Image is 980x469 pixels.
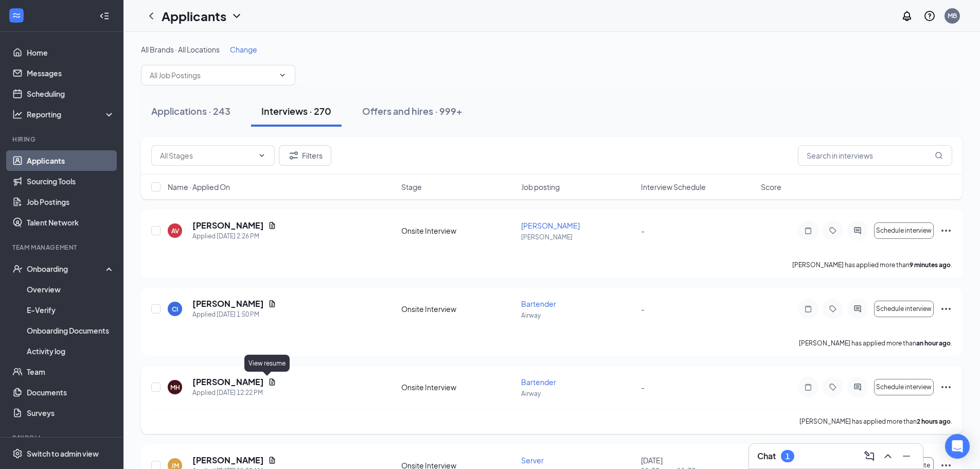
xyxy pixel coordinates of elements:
div: View resume [244,355,290,372]
div: Onsite Interview [401,382,515,392]
div: Switch to admin view [27,448,99,459]
span: [PERSON_NAME] [521,221,580,230]
a: Surveys [27,403,115,423]
svg: ChevronDown [258,151,266,160]
div: Offers and hires · 999+ [362,105,462,117]
span: Job posting [521,182,560,192]
span: Change [230,45,257,54]
svg: QuestionInfo [923,10,936,22]
input: Search in interviews [798,145,952,166]
svg: WorkstreamLogo [11,10,22,21]
div: Applied [DATE] 2:26 PM [192,231,276,241]
a: Job Postings [27,192,115,212]
svg: ComposeMessage [863,450,876,462]
button: ComposeMessage [861,448,878,464]
a: E-Verify [27,300,115,320]
svg: Notifications [901,10,913,22]
h5: [PERSON_NAME] [192,455,264,466]
div: Interviews · 270 [261,105,331,117]
h3: Chat [757,450,776,462]
span: - [641,383,645,392]
div: Applications · 243 [151,105,230,117]
a: Activity log [27,341,115,361]
svg: Document [268,456,276,464]
svg: Tag [827,305,839,313]
p: [PERSON_NAME] [521,233,635,241]
span: Score [761,182,781,192]
svg: Document [268,378,276,386]
svg: Settings [12,448,23,459]
svg: UserCheck [12,264,23,274]
svg: Minimize [900,450,913,462]
b: 2 hours ago [917,418,951,425]
p: [PERSON_NAME] has applied more than . [792,260,952,269]
svg: Tag [827,383,839,391]
b: 9 minutes ago [910,261,951,269]
span: Schedule interview [876,384,932,391]
svg: Note [802,383,814,391]
svg: Analysis [12,109,23,119]
button: ChevronUp [880,448,896,464]
div: MH [170,383,180,392]
input: All Job Postings [150,70,274,81]
a: Talent Network [27,212,115,233]
div: Onsite Interview [401,304,515,314]
div: AV [171,227,179,235]
span: Server [521,456,544,465]
div: MB [948,11,957,20]
button: Filter Filters [279,145,331,166]
svg: Collapse [99,11,110,21]
div: Applied [DATE] 12:22 PM [192,388,276,398]
svg: Note [802,227,814,235]
h5: [PERSON_NAME] [192,376,264,388]
a: Messages [27,63,115,83]
a: Onboarding Documents [27,320,115,341]
p: [PERSON_NAME] has applied more than . [799,417,952,426]
a: Team [27,361,115,382]
svg: ChevronLeft [145,10,157,22]
button: Schedule interview [874,301,934,317]
span: Schedule interview [876,305,932,312]
p: Airway [521,389,635,398]
span: Interview Schedule [641,182,706,192]
div: Payroll [12,433,113,442]
svg: ActiveChat [851,227,864,235]
div: Hiring [12,135,113,144]
a: Scheduling [27,83,115,104]
span: - [641,304,645,314]
div: Applied [DATE] 1:50 PM [192,309,276,320]
a: Documents [27,382,115,403]
a: Home [27,42,115,63]
p: Airway [521,311,635,320]
span: Name · Applied On [168,182,230,192]
span: Bartender [521,299,556,308]
svg: Ellipses [940,381,952,393]
p: [PERSON_NAME] has applied more than . [799,339,952,348]
h5: [PERSON_NAME] [192,298,264,309]
a: Applicants [27,150,115,171]
svg: Tag [827,227,839,235]
svg: Document [268,300,276,308]
svg: Ellipses [940,224,952,237]
svg: ChevronDown [230,10,243,22]
svg: Document [268,221,276,230]
svg: Note [802,305,814,313]
button: Minimize [898,448,915,464]
span: Bartender [521,377,556,387]
div: CI [172,305,178,314]
svg: ActiveChat [851,383,864,391]
span: Schedule interview [876,227,932,234]
svg: ChevronUp [882,450,894,462]
svg: ChevronDown [278,71,287,79]
svg: MagnifyingGlass [935,151,943,160]
div: 1 [786,452,790,461]
input: All Stages [160,150,254,161]
a: Sourcing Tools [27,171,115,192]
span: All Brands · All Locations [141,45,220,54]
svg: Ellipses [940,303,952,315]
span: - [641,226,645,235]
div: Open Intercom Messenger [945,434,970,459]
div: Reporting [27,109,115,119]
button: Schedule interview [874,222,934,239]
